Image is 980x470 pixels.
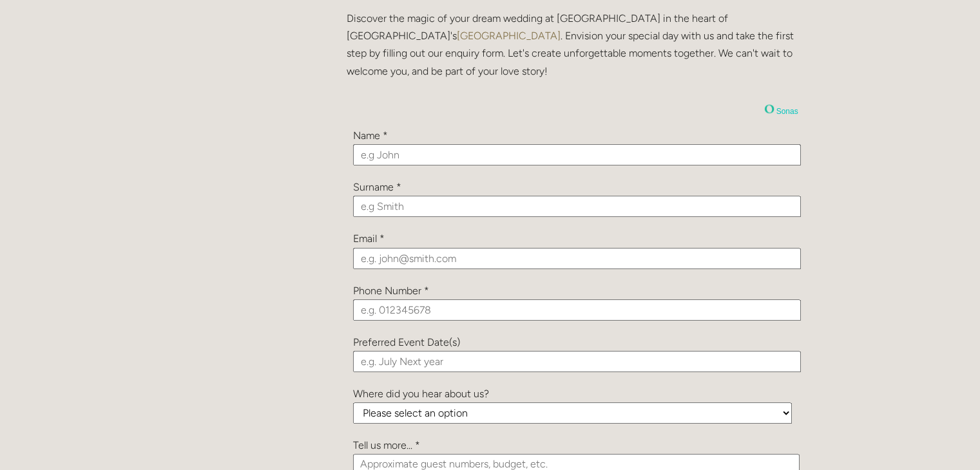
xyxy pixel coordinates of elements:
[353,388,489,400] label: Where did you hear about us?
[353,144,801,165] input: e.g John
[353,181,401,193] label: Surname *
[457,30,561,42] a: [GEOGRAPHIC_DATA]
[353,336,460,348] label: Preferred Event Date(s)
[764,104,774,114] img: Sonas Logo
[353,248,801,269] input: e.g. john@smith.com
[353,232,385,245] label: Email *
[353,351,801,372] input: e.g. July Next year
[353,196,801,217] input: e.g Smith
[353,129,388,142] label: Name *
[347,10,798,80] p: Discover the magic of your dream wedding at [GEOGRAPHIC_DATA] in the heart of [GEOGRAPHIC_DATA]'s...
[353,439,420,451] label: Tell us more... *
[353,285,429,297] label: Phone Number *
[776,107,798,116] span: Sonas
[353,299,801,321] input: e.g. 012345678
